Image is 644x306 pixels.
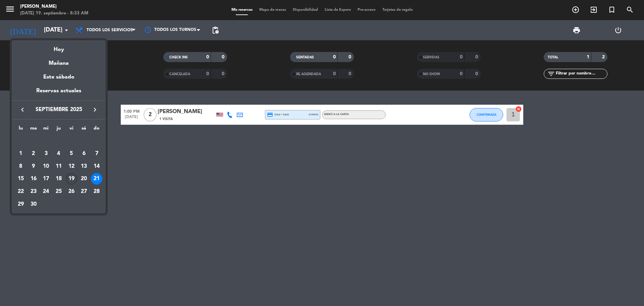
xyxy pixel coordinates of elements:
[53,148,64,159] div: 4
[78,124,91,135] th: sábado
[27,147,40,160] td: 2 de septiembre de 2025
[27,172,40,185] td: 16 de septiembre de 2025
[12,87,106,100] div: Reservas actuales
[14,185,27,198] td: 22 de septiembre de 2025
[12,68,106,87] div: Este sábado
[29,105,89,114] span: septiembre 2025
[52,172,65,185] td: 18 de septiembre de 2025
[53,173,64,185] div: 18
[27,198,40,211] td: 30 de septiembre de 2025
[15,173,26,185] div: 15
[15,161,26,172] div: 8
[91,161,102,172] div: 14
[78,148,90,159] div: 6
[40,148,52,159] div: 3
[40,172,52,185] td: 17 de septiembre de 2025
[14,160,27,173] td: 8 de septiembre de 2025
[14,135,103,147] td: SEP.
[27,185,40,198] td: 23 de septiembre de 2025
[66,186,77,197] div: 26
[12,40,106,54] div: Hoy
[28,161,39,172] div: 9
[28,173,39,185] div: 16
[14,147,27,160] td: 1 de septiembre de 2025
[40,161,52,172] div: 10
[40,185,52,198] td: 24 de septiembre de 2025
[28,199,39,210] div: 30
[40,173,52,185] div: 17
[78,185,91,198] td: 27 de septiembre de 2025
[52,147,65,160] td: 4 de septiembre de 2025
[28,186,39,197] div: 23
[91,106,99,114] i: keyboard_arrow_right
[65,185,78,198] td: 26 de septiembre de 2025
[78,147,91,160] td: 6 de septiembre de 2025
[66,173,77,185] div: 19
[90,147,103,160] td: 7 de septiembre de 2025
[14,198,27,211] td: 29 de septiembre de 2025
[52,185,65,198] td: 25 de septiembre de 2025
[90,172,103,185] td: 21 de septiembre de 2025
[40,124,52,135] th: miércoles
[65,124,78,135] th: viernes
[66,148,77,159] div: 5
[40,147,52,160] td: 3 de septiembre de 2025
[78,173,90,185] div: 20
[65,147,78,160] td: 5 de septiembre de 2025
[90,160,103,173] td: 14 de septiembre de 2025
[18,106,26,114] i: keyboard_arrow_left
[40,160,52,173] td: 10 de septiembre de 2025
[15,199,26,210] div: 29
[14,124,27,135] th: lunes
[66,161,77,172] div: 12
[90,185,103,198] td: 28 de septiembre de 2025
[27,160,40,173] td: 9 de septiembre de 2025
[40,186,52,197] div: 24
[78,161,90,172] div: 13
[89,105,101,114] button: keyboard_arrow_right
[12,54,106,68] div: Mañana
[91,173,102,185] div: 21
[78,160,91,173] td: 13 de septiembre de 2025
[53,161,64,172] div: 11
[14,172,27,185] td: 15 de septiembre de 2025
[91,148,102,159] div: 7
[90,124,103,135] th: domingo
[91,186,102,197] div: 28
[53,186,64,197] div: 25
[78,172,91,185] td: 20 de septiembre de 2025
[16,105,29,114] button: keyboard_arrow_left
[78,186,90,197] div: 27
[15,186,26,197] div: 22
[15,148,26,159] div: 1
[65,172,78,185] td: 19 de septiembre de 2025
[27,124,40,135] th: martes
[52,160,65,173] td: 11 de septiembre de 2025
[65,160,78,173] td: 12 de septiembre de 2025
[52,124,65,135] th: jueves
[28,148,39,159] div: 2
